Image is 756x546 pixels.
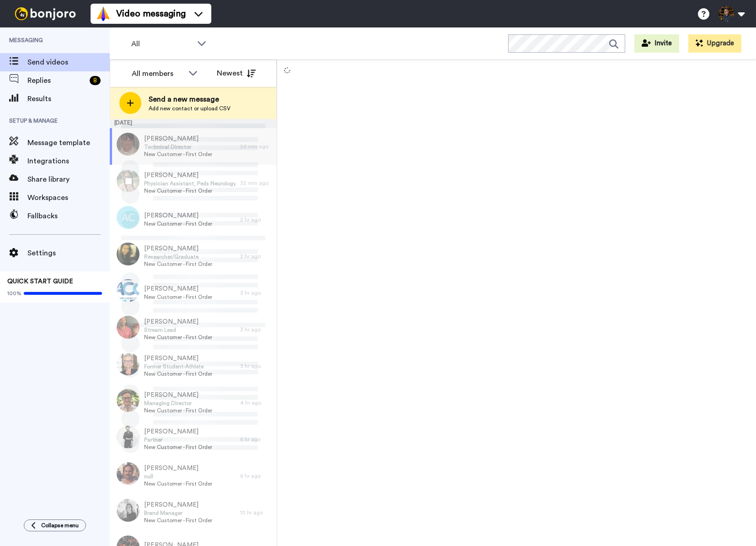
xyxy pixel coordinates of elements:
span: 100% [7,290,21,297]
span: Share library [27,174,110,185]
span: [PERSON_NAME] [144,500,212,509]
span: Video messaging [116,7,186,20]
img: c5b53b5b-a536-407d-93aa-d762e28bbb9b.jpg [117,352,139,375]
span: New Customer - First Order [144,220,212,227]
span: Message template [27,137,110,148]
div: [DATE] [110,119,277,128]
span: Send videos [27,57,110,68]
span: New Customer - First Order [144,407,212,414]
span: Results [27,93,110,104]
span: Former Student-Athlete [144,363,212,370]
span: [PERSON_NAME] [144,354,212,363]
span: Partner [144,436,212,443]
span: Replies [27,75,86,86]
span: [PERSON_NAME] [144,390,212,400]
button: Collapse menu [24,519,86,531]
div: 4 hr ago [240,399,272,406]
span: QUICK START GUIDE [7,278,73,285]
span: [PERSON_NAME] [144,284,212,293]
div: 3 hr ago [240,362,272,370]
span: New Customer - First Order [144,293,212,301]
div: 2 hr ago [240,253,272,260]
img: 81092622-01a3-4845-9b12-18d401edbf44.jpg [117,316,139,339]
span: New Customer - First Order [144,443,212,451]
span: Brand Manager [144,509,212,517]
div: 3 hr ago [240,326,272,333]
span: New Customer - First Order [144,334,212,341]
img: f5c58414-d0d1-439e-82bd-d4874cc04133.jpg [117,462,139,485]
span: null [144,473,212,480]
span: Collapse menu [41,522,79,529]
div: 26 min ago [240,143,272,150]
button: Invite [634,34,679,53]
div: 10 hr ago [240,509,272,516]
span: New Customer - First Order [144,151,212,158]
div: All members [132,68,184,79]
span: Settings [27,248,110,259]
button: Upgrade [688,34,741,53]
span: [PERSON_NAME] [144,244,212,253]
span: [PERSON_NAME] [144,211,212,220]
img: 3d5d0504-72ad-4bde-819b-1598322fe59f.jpg [117,499,139,522]
button: Newest [210,64,263,82]
span: Stream Lead [144,326,212,334]
img: bj-logo-header-white.svg [11,7,80,20]
span: [PERSON_NAME] [144,134,212,143]
img: ac.png [117,206,139,229]
span: [PERSON_NAME] [144,427,212,436]
span: Technical Director [144,143,212,151]
div: 2 hr ago [240,216,272,223]
div: 8 [90,76,101,85]
span: Fallbacks [27,211,110,222]
div: 3 hr ago [240,289,272,297]
img: 35af2f8c-fe9b-4e19-a592-da3527361609.jpg [117,426,139,449]
span: New Customer - First Order [144,480,212,487]
span: New Customer - First Order [144,260,212,268]
span: New Customer - First Order [144,370,212,378]
img: 924a6b90-3442-4250-8b59-ba63a993d121.jpg [117,133,139,156]
span: Send a new message [149,94,231,105]
img: e5fde51a-194a-45d4-a301-f52f1978656b.jpg [117,243,139,265]
span: All [131,38,193,49]
span: [PERSON_NAME] [144,171,236,180]
span: Integrations [27,156,110,167]
span: Physician Assistant, Peds Neurology [144,180,236,187]
div: 32 min ago [240,179,272,187]
span: Workspaces [27,192,110,203]
span: [PERSON_NAME] [144,464,212,473]
span: Add new contact or upload CSV [149,105,231,112]
img: vm-color.svg [96,6,111,21]
span: [PERSON_NAME] [144,317,212,326]
span: Managing Director [144,400,212,407]
span: New Customer - First Order [144,517,212,524]
div: 8 hr ago [240,472,272,480]
span: New Customer - First Order [144,187,236,195]
div: 6 hr ago [240,436,272,443]
img: f8dd1ad2-a012-458b-bd66-243b11adc535.jpg [117,389,139,412]
span: Researcher/Graduate [144,253,212,260]
img: 2805e15d-0918-4af7-b4d8-b0ca5d9396e1.jpg [117,279,139,302]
